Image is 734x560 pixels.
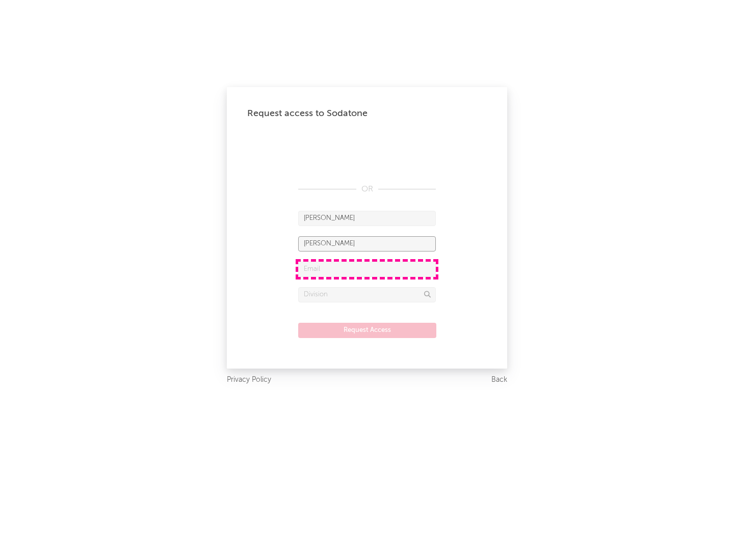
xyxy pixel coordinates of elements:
[247,107,487,120] div: Request access to Sodatone
[298,236,436,251] input: Last Name
[298,183,436,195] div: OR
[298,287,436,302] input: Division
[298,211,436,226] input: First Name
[298,262,436,277] input: Email
[491,374,507,386] a: Back
[298,323,436,338] button: Request Access
[227,374,271,386] a: Privacy Policy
